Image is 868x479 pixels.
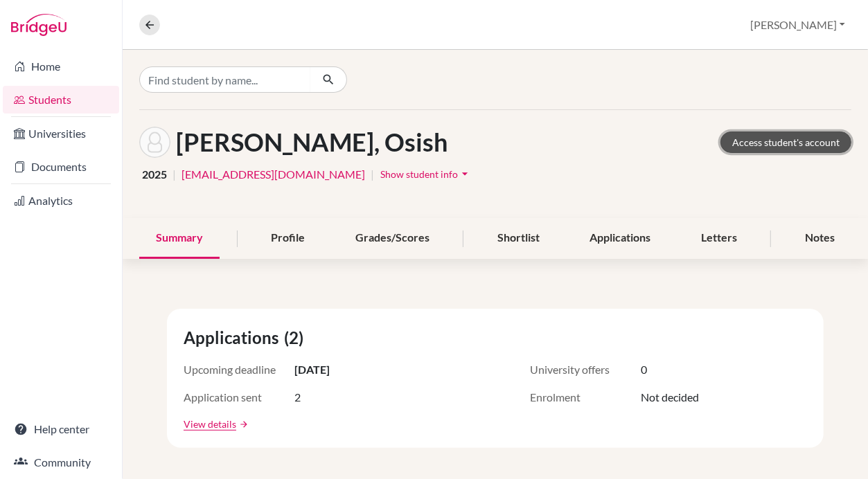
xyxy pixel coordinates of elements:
span: 2 [294,389,301,406]
span: University offers [530,361,641,378]
h1: [PERSON_NAME], Osish [176,127,448,157]
div: Shortlist [481,218,556,259]
img: Bridge-U [11,14,67,36]
i: arrow_drop_down [458,167,472,181]
span: | [172,166,176,183]
span: Upcoming deadline [184,361,294,378]
a: Students [3,86,119,114]
span: [DATE] [294,361,330,378]
a: Analytics [3,187,119,215]
div: Summary [139,218,220,259]
span: (2) [284,325,309,350]
span: Applications [184,325,284,350]
span: Not decided [641,389,699,406]
div: Notes [788,218,851,259]
div: Applications [573,218,667,259]
div: Profile [254,218,321,259]
a: View details [184,417,236,431]
span: 2025 [142,166,167,183]
img: Osish Niraula's avatar [139,127,170,158]
input: Find student by name... [139,66,311,93]
div: Grades/Scores [339,218,446,259]
a: Universities [3,120,119,147]
div: Letters [684,218,754,259]
a: Home [3,53,119,80]
a: Help center [3,415,119,443]
button: Show student infoarrow_drop_down [380,163,472,185]
span: 0 [641,361,647,378]
span: | [371,166,374,183]
span: Show student info [380,168,458,180]
button: [PERSON_NAME] [744,12,851,38]
span: Enrolment [530,389,641,406]
a: Access student's account [720,132,851,153]
a: Documents [3,153,119,181]
a: Community [3,449,119,476]
span: Application sent [184,389,294,406]
a: [EMAIL_ADDRESS][DOMAIN_NAME] [181,166,365,183]
a: arrow_forward [236,419,249,429]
